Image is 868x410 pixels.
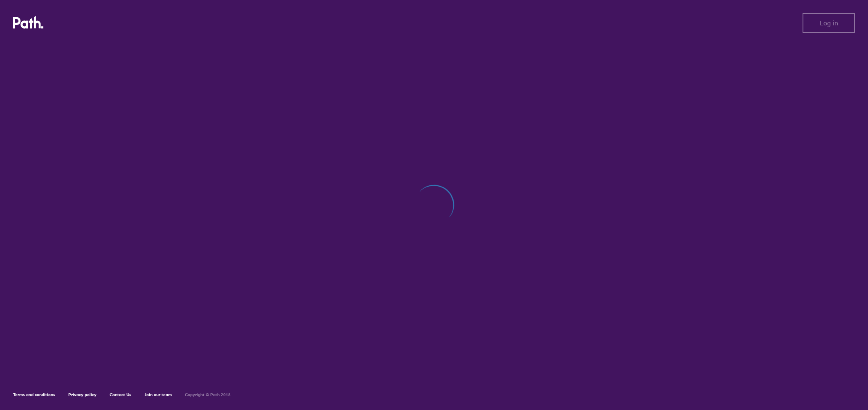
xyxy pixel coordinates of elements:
[185,392,231,397] h6: Copyright © Path 2018
[13,392,55,397] a: Terms and conditions
[820,19,838,27] span: Log in
[803,13,855,33] button: Log in
[144,392,172,397] a: Join our team
[110,392,131,397] a: Contact Us
[68,392,97,397] a: Privacy policy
